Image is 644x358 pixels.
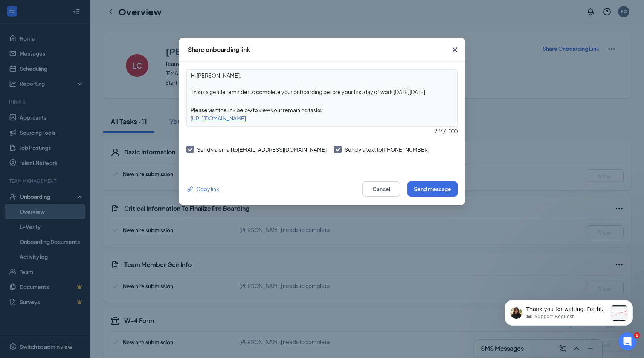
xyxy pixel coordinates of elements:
div: Share onboarding link [188,46,250,54]
span: Send via text to [PHONE_NUMBER] [345,146,429,153]
div: Copy link [186,185,219,193]
iframe: Intercom live chat [618,332,636,350]
span: 1 [634,332,640,338]
div: Please visit the link below to view your remaining tasks: [187,106,457,114]
textarea: Hi [PERSON_NAME], This is a gentle reminder to complete your onboarding before your first day of ... [187,70,457,97]
span: Send via email to [EMAIL_ADDRESS][DOMAIN_NAME] [197,146,327,153]
button: Close [445,38,465,62]
button: Cancel [362,181,400,197]
button: Link Copy link [186,185,219,193]
div: [URL][DOMAIN_NAME] [187,114,457,122]
div: 236 / 1000 [186,127,458,135]
iframe: Intercom notifications message [493,285,644,338]
svg: Link [186,185,194,193]
button: Send message [407,181,458,197]
svg: Cross [450,45,459,54]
